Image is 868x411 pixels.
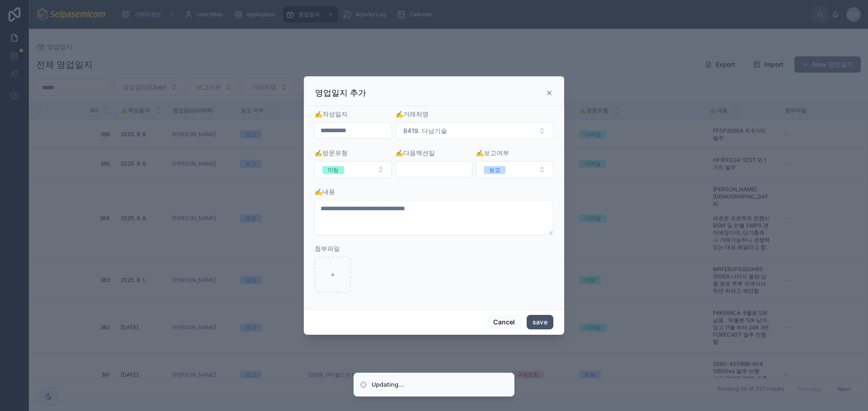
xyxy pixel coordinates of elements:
button: Cancel [487,315,521,329]
div: Updating... [372,380,404,389]
span: 8419. 다남기술 [403,126,447,135]
button: Select Button [396,122,553,139]
span: ✍️방문유형 [315,149,348,157]
div: 미팅 [328,166,339,174]
button: save [527,315,553,329]
span: ✍️다음액션일 [396,149,435,157]
span: ✍️거래처명 [396,110,429,118]
span: ✍️내용 [315,188,335,195]
span: ✍️보고여부 [476,149,509,157]
button: Select Button [476,161,553,178]
span: ✍️작성일자 [315,110,348,118]
h3: 영업일지 추가 [315,88,366,98]
button: Select Button [315,161,392,178]
span: 첨부파일 [315,245,340,252]
div: 보고 [489,166,500,174]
